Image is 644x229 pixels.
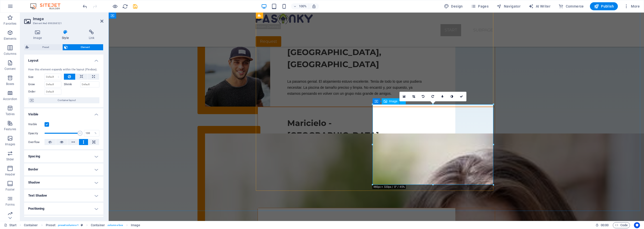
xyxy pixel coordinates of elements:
div: Design (Ctrl+Alt+Y) [442,2,465,10]
i: Save (Ctrl+S) [132,4,138,9]
label: Overflow [28,139,45,145]
a: Rotate left 90° [419,92,428,101]
h4: Style [53,30,79,40]
button: Pages [469,2,491,10]
button: Element [63,44,103,50]
span: . preset-columns-1 [57,222,79,228]
button: Publish [590,2,618,10]
a: Confirm ( Ctrl ⏎ ) [457,92,466,101]
h6: Session time [595,222,609,228]
h4: Spacing [24,150,103,162]
span: . columns-box [107,222,123,228]
button: Navigator [495,2,522,10]
label: Order [28,89,45,95]
p: Header [5,172,15,176]
span: Code [615,222,628,228]
i: On resize automatically adjust zoom level to fit chosen device. [312,4,316,9]
span: Click to select. Double-click to edit [131,222,140,228]
p: Columns [4,52,16,56]
span: Publish [594,4,614,9]
span: Element [69,44,102,50]
input: Default [45,89,61,95]
h4: Text Shadow [24,190,103,202]
a: Greyscale [447,92,457,101]
label: Size [28,76,45,78]
p: Accordion [3,97,17,101]
label: Grow [28,81,45,87]
span: 00 00 [601,222,609,228]
p: Footer [6,188,15,192]
span: Commerce [558,4,584,9]
span: Navigator [497,4,520,9]
p: Forms [6,203,15,207]
img: Editor Logo [29,3,67,9]
p: Content [5,67,16,71]
p: Favorites [4,22,16,26]
div: % [92,130,99,136]
h4: Shadow [24,176,103,189]
button: Design [442,2,465,10]
a: Select files from the file manager, stock photos, or upload file(s) [399,92,409,101]
h2: Image [33,17,103,21]
span: : [604,223,605,227]
a: Crop mode [409,92,419,101]
button: Code [613,222,630,228]
span: Container layout [35,97,98,103]
label: Opacity [28,132,45,135]
input: Default [80,81,100,87]
span: Click to select. Double-click to edit [46,222,56,228]
button: save [132,3,138,9]
i: Reload page [122,4,128,9]
button: Preset [24,44,62,50]
h4: Visible [24,108,103,117]
button: More [622,2,642,10]
button: Click here to leave preview mode and continue editing [112,3,118,9]
button: undo [82,3,88,9]
span: More [624,4,640,9]
h4: Layout [24,55,103,64]
h4: Border [24,163,103,175]
button: Usercentrics [634,222,640,228]
h4: Positioning [24,203,103,215]
span: Click to select. Double-click to edit [24,222,38,228]
nav: breadcrumb [24,222,140,228]
a: Click to cancel selection. Double-click to open Pages [4,222,17,228]
span: Image [389,100,397,103]
a: Rotate right 90° [428,92,438,101]
p: Slider [6,157,14,161]
h4: Transform [24,216,103,228]
i: Undo: Enable overflow for this element. (Ctrl+Z) [82,4,88,9]
p: Features [4,127,16,131]
label: Visible [28,121,45,127]
span: Click to select. Double-click to edit [91,222,105,228]
span: Preset [30,44,61,50]
button: reload [122,3,128,9]
h6: 100% [299,3,307,9]
i: This element is a customizable preset [81,224,83,226]
div: How this element expands within the layout (Flexbox). [28,68,99,72]
input: Default [45,81,61,87]
p: Tables [6,112,15,116]
span: AI Writer [529,4,550,9]
span: Pages [471,4,489,9]
button: Container layout [28,97,99,103]
label: Shrink [64,81,80,87]
span: Design [444,4,463,9]
p: Images [5,142,15,146]
h4: Link [80,30,103,40]
a: Blur [438,92,447,101]
button: AI Writer [527,2,552,10]
button: Commerce [556,2,586,10]
h3: Element #ed-896368521 [33,21,93,26]
h4: Image [24,30,53,40]
button: 100% [291,3,309,9]
p: Boxes [6,82,14,86]
p: Elements [4,37,17,41]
